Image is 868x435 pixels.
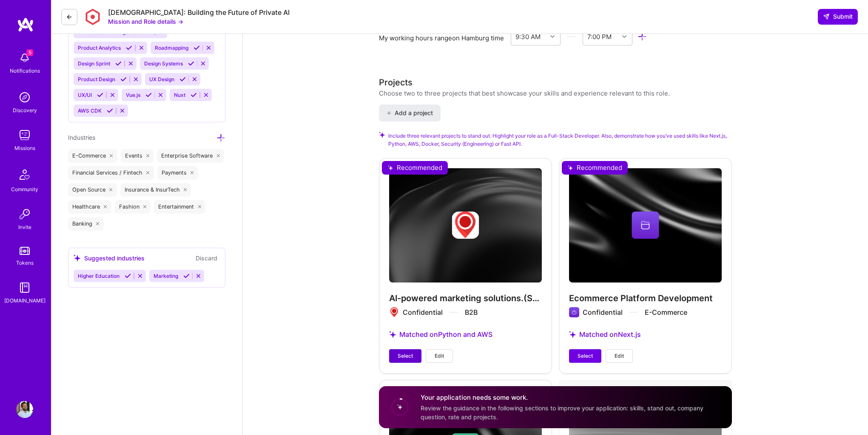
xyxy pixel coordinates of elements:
button: Edit [426,349,453,363]
i: Reject [133,76,139,82]
i: Accept [107,107,113,114]
div: Projects [379,76,413,89]
div: Enterprise Software [157,149,224,163]
div: Invite [18,223,31,232]
button: Select [569,349,601,363]
img: Community [14,164,35,185]
i: Reject [157,92,164,98]
i: Accept [126,45,132,51]
i: icon Close [110,154,113,158]
i: icon Close [109,188,113,192]
span: Design Systems [144,60,183,67]
span: Edit [435,352,444,360]
i: Reject [128,60,134,67]
div: Healthcare [68,200,111,214]
span: 5 [26,49,33,56]
i: icon Chevron [622,34,626,39]
span: Roadmapping [155,45,188,51]
div: Entertainment [154,200,205,214]
div: Banking [68,217,104,231]
span: Include three relevant projects to stand out. Highlight your role as a Full-Stack Developer. Also... [388,132,732,148]
i: Accept [191,92,197,98]
i: Reject [200,60,206,67]
div: Insurance & InsurTech [120,183,191,197]
button: Discard [193,253,220,263]
div: Open Source [68,183,117,197]
span: Stakeholder Management [78,29,141,35]
span: UX Design [149,76,174,82]
img: teamwork [16,127,33,144]
i: icon Close [216,154,220,158]
i: Accept [115,60,122,67]
button: Mission and Role details → [108,17,183,26]
div: Tokens [16,258,34,267]
img: bell [16,49,33,66]
i: Accept [188,60,194,67]
i: icon PlusBlack [387,111,391,116]
button: Add a project [379,105,441,121]
i: Accept [194,45,200,51]
i: Accept [125,273,131,279]
div: Notifications [10,66,40,75]
i: icon SuggestedTeams [74,254,81,262]
i: icon HorizontalInLineDivider [567,32,577,42]
img: discovery [16,89,33,106]
img: Company Logo [84,8,101,25]
i: Reject [195,273,202,279]
i: Reject [203,92,209,98]
i: icon Close [146,171,150,175]
img: User Avatar [16,401,33,418]
span: Higher Education [78,273,120,279]
img: logo [17,17,34,32]
button: Submit [818,9,858,24]
i: icon Chevron [550,34,555,39]
i: Accept [145,92,152,98]
div: Missions [14,144,35,153]
i: icon Close [198,205,201,209]
div: E-Commerce [68,149,117,163]
button: Select [389,349,421,363]
div: [DOMAIN_NAME] [4,296,46,305]
img: Invite [16,206,33,223]
div: My working hours range on Hamburg time [379,34,504,42]
i: icon Close [146,154,150,158]
span: Product Design [78,76,115,82]
div: Choose two to three projects that best showcase your skills and experience relevant to this role. [379,89,670,98]
span: Industries [68,134,95,141]
span: UX/UI [78,92,92,98]
i: Reject [205,45,212,51]
i: Reject [109,92,116,98]
div: Financial Services / Fintech [68,166,154,180]
i: Accept [120,76,127,82]
span: Edit [615,352,624,360]
span: Design Sprint [78,60,110,67]
span: Review the guidance in the following sections to improve your application: skills, stand out, com... [421,404,703,421]
i: Reject [137,273,143,279]
span: Submit [823,12,853,21]
div: Events [121,149,154,163]
i: icon SendLight [823,13,830,20]
i: Accept [97,92,103,98]
span: Product Analytics [78,45,121,51]
i: Reject [138,45,145,51]
h4: Your application needs some work. [421,393,722,402]
a: User Avatar [14,401,35,418]
img: guide book [16,279,33,296]
i: Reject [119,107,125,114]
i: Accept [179,76,186,82]
i: icon Close [191,171,194,175]
div: Discovery [13,106,37,115]
span: Select [398,352,413,360]
span: AWS CDK [78,107,102,114]
i: icon Close [184,188,187,192]
i: icon LeftArrowDark [66,14,73,20]
i: icon Close [104,205,107,209]
span: Marketing [154,273,178,279]
span: Select [578,352,593,360]
img: tokens [20,247,30,255]
i: icon Close [96,222,100,226]
i: Accept [183,273,190,279]
div: [DEMOGRAPHIC_DATA]: Building the Future of Private AI [108,8,290,17]
i: Check [379,132,385,138]
div: 7:00 PM [587,32,612,41]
